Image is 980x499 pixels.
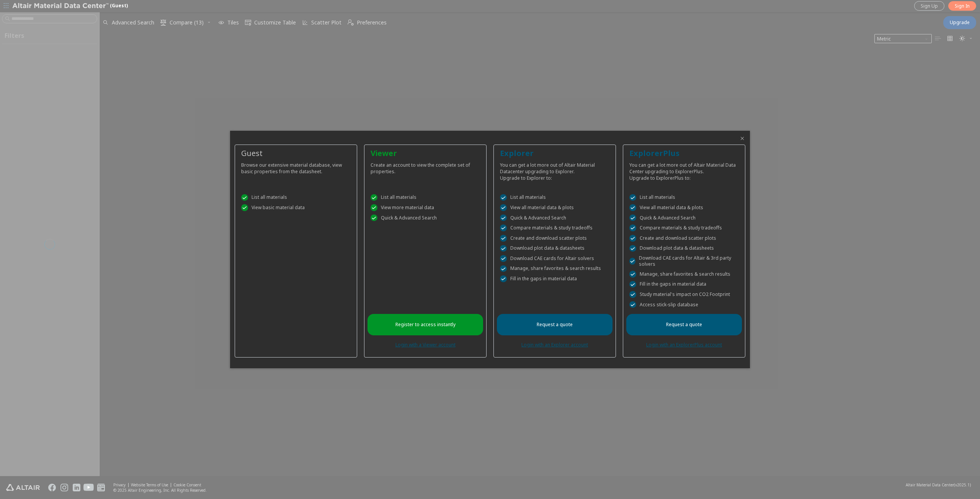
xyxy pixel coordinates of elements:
a: Register to access instantly [367,314,483,335]
div: Fill in the gaps in material data [500,275,609,282]
button: Close [739,135,745,141]
div: Access stick-slip database [629,301,739,308]
div:  [500,235,507,242]
div:  [629,204,636,211]
div:  [500,245,507,252]
div: Fill in the gaps in material data [629,281,739,288]
div: View basic material data [241,204,351,211]
div: Manage, share favorites & search results [629,271,739,278]
div: Browse our extensive material database, view basic properties from the datasheet. [241,159,351,175]
div:  [629,224,636,231]
div:  [629,291,636,298]
div: Explorer [500,148,609,159]
div: Create and download scatter plots [629,235,739,242]
div: View more material data [371,204,480,211]
div:  [500,204,507,211]
div: List all materials [629,194,739,201]
div: Guest [241,148,351,159]
div:  [500,275,507,282]
a: Login with an Explorer account [521,341,588,348]
div:  [500,224,507,231]
a: Request a quote [626,314,742,335]
div: Manage, share favorites & search results [500,265,609,272]
div:  [629,271,636,278]
div:  [500,265,507,272]
div:  [241,194,248,201]
div:  [500,194,507,201]
div: You can get a lot more out of Altair Material Data Center upgrading to ExplorerPlus. Upgrade to E... [629,159,739,181]
div: Quick & Advanced Search [629,215,739,221]
div: You can get a lot more out of Altair Material Datacenter upgrading to Explorer. Upgrade to Explor... [500,159,609,181]
div: Compare materials & study tradeoffs [500,224,609,231]
div:  [629,301,636,308]
div: View all material data & plots [629,204,739,211]
div: List all materials [371,194,480,201]
div: Create and download scatter plots [500,235,609,242]
div:  [629,235,636,242]
div: Quick & Advanced Search [371,215,480,221]
div: Download plot data & datasheets [500,245,609,252]
div: ExplorerPlus [629,148,739,159]
div: Compare materials & study tradeoffs [629,224,739,231]
div:  [371,194,377,201]
div:  [629,215,636,221]
div:  [629,194,636,201]
div:  [500,215,507,221]
div:  [371,215,377,221]
div:  [629,258,635,265]
div: Download CAE cards for Altair & 3rd party solvers [629,255,739,267]
div:  [629,245,636,252]
div:  [371,204,377,211]
a: Request a quote [497,314,612,335]
div:  [241,204,248,211]
div: View all material data & plots [500,204,609,211]
div: Quick & Advanced Search [500,215,609,221]
div: Study material's impact on CO2 Footprint [629,291,739,298]
div:  [500,255,507,262]
div: Create an account to view the complete set of properties. [371,159,480,175]
div: Download plot data & datasheets [629,245,739,252]
a: Login with an ExplorerPlus account [646,341,722,348]
div: List all materials [241,194,351,201]
div: List all materials [500,194,609,201]
div:  [629,281,636,288]
a: Login with a Viewer account [395,341,456,348]
div: Download CAE cards for Altair solvers [500,255,609,262]
div: Viewer [371,148,480,159]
